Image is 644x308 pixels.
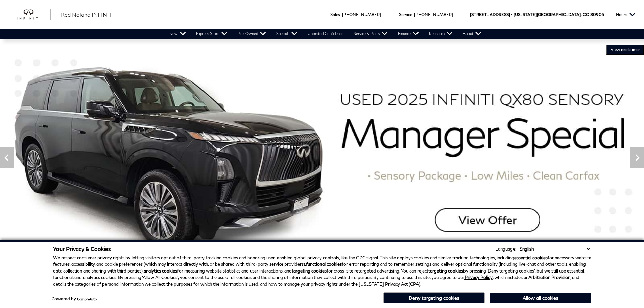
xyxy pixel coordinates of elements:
[51,297,97,301] div: Powered by
[412,12,413,17] span: :
[233,29,271,39] a: Pre-Owned
[514,255,548,260] strong: essential cookies
[77,297,97,301] a: ComplyAuto
[611,47,640,52] span: VIEW DISCLAIMER
[292,268,327,274] strong: targeting cookies
[424,29,458,39] a: Research
[428,268,463,274] strong: targeting cookies
[306,261,342,267] strong: functional cookies
[61,10,114,19] a: Red Noland INFINITI
[330,12,340,17] span: Sales
[470,12,604,17] a: [STREET_ADDRESS] • [US_STATE][GEOGRAPHIC_DATA], CO 80905
[458,29,486,39] a: About
[349,29,393,39] a: Service & Parts
[495,247,516,251] div: Language:
[303,29,349,39] a: Unlimited Confidence
[53,255,591,288] p: We respect consumer privacy rights by letting visitors opt out of third-party tracking cookies an...
[271,29,303,39] a: Specials
[342,12,381,17] a: [PHONE_NUMBER]
[399,12,412,17] span: Service
[17,9,51,20] img: INFINITI
[528,275,570,280] strong: Arbitration Provision
[518,245,591,252] select: Language Select
[606,45,644,55] button: VIEW DISCLAIMER
[61,11,114,18] span: Red Noland INFINITI
[490,293,591,303] button: Allow all cookies
[464,275,493,280] a: Privacy Policy
[164,29,191,39] a: New
[191,29,233,39] a: Express Store
[414,12,453,17] a: [PHONE_NUMBER]
[340,12,341,17] span: :
[17,9,51,20] a: infiniti
[393,29,424,39] a: Finance
[383,292,485,303] button: Deny targeting cookies
[144,268,177,274] strong: analytics cookies
[630,147,644,168] div: Next
[53,245,111,252] span: Your Privacy & Cookies
[164,29,486,39] nav: Main Navigation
